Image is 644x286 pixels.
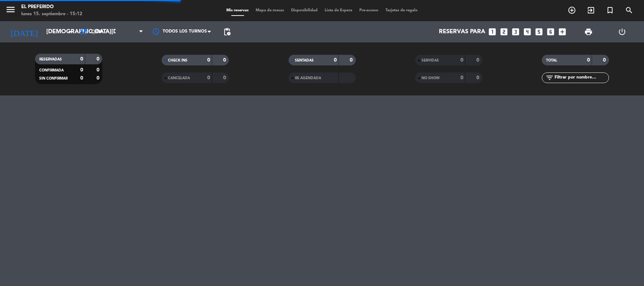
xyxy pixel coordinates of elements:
[534,27,544,36] i: looks_5
[39,58,62,61] span: RESERVADAS
[295,76,321,80] span: RE AGENDADA
[5,4,16,15] i: menu
[207,75,210,80] strong: 0
[223,58,227,63] strong: 0
[207,58,210,63] strong: 0
[523,27,532,36] i: looks_4
[558,27,567,36] i: add_box
[476,75,481,80] strong: 0
[587,6,595,14] i: exit_to_app
[91,29,104,34] span: Cena
[66,28,74,36] i: arrow_drop_down
[295,59,314,62] span: SENTADAS
[334,58,337,63] strong: 0
[97,76,101,81] strong: 0
[80,57,83,62] strong: 0
[80,68,83,72] strong: 0
[460,58,463,63] strong: 0
[499,27,509,36] i: looks_two
[587,58,590,63] strong: 0
[382,8,421,12] span: Tarjetas de regalo
[321,8,356,12] span: Lista de Espera
[584,28,593,36] span: print
[422,59,439,62] span: SERVIDAS
[223,28,231,36] span: pending_actions
[39,69,64,72] span: CONFIRMADA
[39,77,68,80] span: SIN CONFIRMAR
[476,58,481,63] strong: 0
[605,21,639,42] div: LOG OUT
[350,58,354,63] strong: 0
[97,57,101,62] strong: 0
[356,8,382,12] span: Pre-acceso
[168,59,187,62] span: CHECK INS
[439,29,485,35] span: Reservas para
[223,8,252,12] span: Mis reservas
[80,76,83,81] strong: 0
[168,76,190,80] span: CANCELADA
[488,27,497,36] i: looks_one
[460,75,463,80] strong: 0
[554,74,609,82] input: Filtrar por nombre...
[5,4,16,17] button: menu
[603,58,607,63] strong: 0
[511,27,520,36] i: looks_3
[568,6,576,14] i: add_circle_outline
[546,27,555,36] i: looks_6
[21,4,82,11] div: El Preferido
[618,28,626,36] i: power_settings_new
[97,68,101,72] strong: 0
[625,6,633,14] i: search
[5,24,43,40] i: [DATE]
[288,8,321,12] span: Disponibilidad
[545,74,554,82] i: filter_list
[223,75,227,80] strong: 0
[422,76,440,80] span: NO SHOW
[606,6,614,14] i: turned_in_not
[546,59,557,62] span: TOTAL
[252,8,288,12] span: Mapa de mesas
[21,11,82,18] div: lunes 15. septiembre - 15:12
